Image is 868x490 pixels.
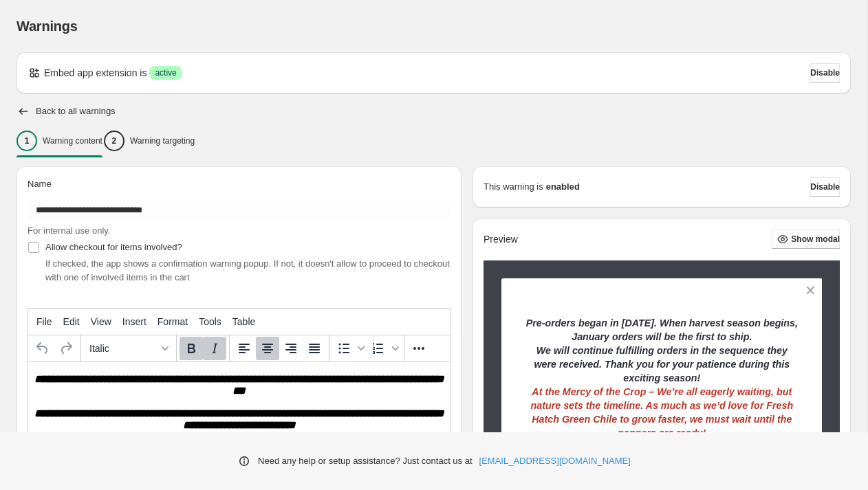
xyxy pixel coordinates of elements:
span: Disable [810,181,840,192]
button: Align center [256,337,279,360]
button: 1Warning content [17,126,102,155]
strong: enabled [546,180,580,194]
button: Align left [232,337,256,360]
span: Table [232,316,255,327]
span: Italic [89,343,157,354]
span: If checked, the app shows a confirmation warning popup. If not, it doesn't allow to proceed to ch... [45,258,450,282]
em: At the Mercy of the Crop – We’re all eagerly waiting, but nature sets the timeline. As much as we... [531,386,794,438]
span: View [91,316,111,327]
button: Show modal [772,230,840,249]
button: 2Warning targeting [104,126,195,155]
span: For internal use only. [28,225,110,236]
button: Justify [303,337,326,360]
button: Undo [31,337,54,360]
span: active [155,67,176,78]
span: Allow checkout for items involved? [45,242,182,252]
button: Formats [84,337,173,360]
p: Warning content [43,135,102,146]
button: Disable [810,63,840,82]
span: File [36,316,52,327]
span: Edit [63,316,80,327]
button: Disable [810,177,840,197]
span: Name [28,179,52,189]
span: Show modal [791,234,840,245]
body: Rich Text Area. Press ALT-0 for help. [6,11,416,240]
div: 2 [104,131,124,151]
span: Tools [199,316,221,327]
button: Align right [279,337,303,360]
button: Bold [180,337,203,360]
p: This warning is [484,180,543,194]
span: Insert [122,316,147,327]
h2: Preview [484,234,518,245]
button: More... [407,337,431,360]
em: We will continue fulfilling orders in the sequence they were received. Thank you for your patienc... [534,345,790,383]
div: 1 [17,131,37,151]
div: Numbered list [367,337,401,360]
span: Warnings [17,19,78,34]
h2: Back to all warnings [36,106,116,117]
button: Italic [203,337,226,360]
iframe: Rich Text Area [28,362,450,432]
div: Bullet list [332,337,367,360]
span: Format [158,316,188,327]
em: Pre-orders began in [DATE]. When harvest season begins, January orders will be the first to ship. [526,318,798,342]
span: Disable [810,67,840,78]
p: Embed app extension is [44,66,147,80]
button: Redo [54,337,78,360]
a: [EMAIL_ADDRESS][DOMAIN_NAME] [479,454,631,468]
p: Warning targeting [130,135,195,146]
